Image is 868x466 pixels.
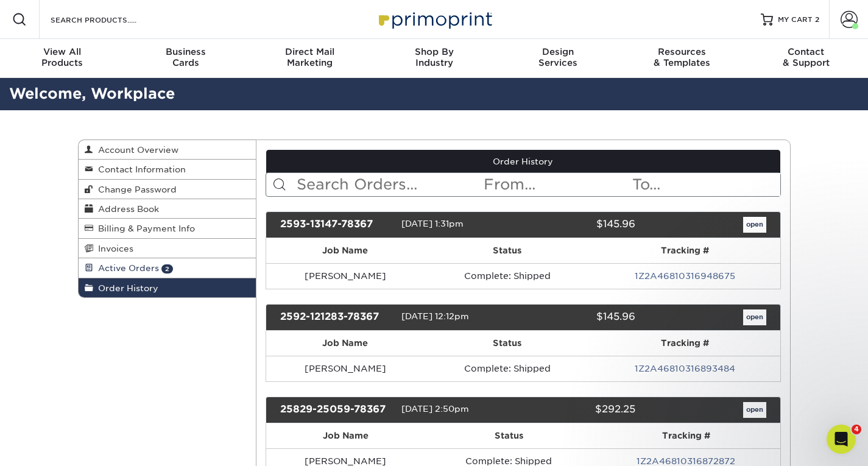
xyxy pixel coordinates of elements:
div: $145.96 [514,309,644,325]
a: Invoices [79,239,256,258]
a: DesignServices [496,39,620,78]
span: Resources [620,46,744,57]
span: Shop By [372,46,496,57]
span: [DATE] 12:12pm [401,311,469,321]
td: Complete: Shipped [424,356,590,381]
td: [PERSON_NAME] [266,263,424,289]
div: $145.96 [514,217,644,233]
a: Change Password [79,180,256,199]
span: Account Overview [93,145,178,155]
td: Complete: Shipped [424,263,590,289]
th: Tracking # [590,331,780,356]
th: Status [425,423,592,448]
a: Account Overview [79,140,256,160]
iframe: Intercom live chat [827,425,856,454]
a: Contact& Support [744,39,868,78]
span: [DATE] 1:31pm [401,219,464,228]
div: Marketing [248,46,372,68]
span: Order History [93,283,158,293]
span: Business [124,46,249,57]
div: & Support [744,46,868,68]
a: Contact Information [79,160,256,179]
td: [PERSON_NAME] [266,356,424,381]
div: & Templates [620,46,744,68]
span: Direct Mail [248,46,372,57]
a: open [743,402,766,418]
span: Design [496,46,620,57]
input: Search Orders... [295,173,482,196]
input: SEARCH PRODUCTS..... [49,12,168,27]
a: Direct MailMarketing [248,39,372,78]
a: 1Z2A46810316872872 [637,456,735,466]
span: 2 [815,15,819,24]
a: Address Book [79,199,256,219]
span: Billing & Payment Info [93,224,195,233]
a: Active Orders 2 [79,258,256,278]
input: To... [631,173,780,196]
span: Contact [744,46,868,57]
span: Contact Information [93,164,186,174]
th: Job Name [266,238,424,263]
a: BusinessCards [124,39,249,78]
div: Industry [372,46,496,68]
span: 4 [852,425,861,434]
span: Invoices [93,244,133,253]
span: Change Password [93,185,177,194]
img: Primoprint [373,6,495,32]
th: Status [424,238,590,263]
span: Address Book [93,204,159,214]
th: Tracking # [590,238,780,263]
div: 2593-13147-78367 [271,217,401,233]
div: Cards [124,46,249,68]
a: 1Z2A46810316893484 [635,364,735,373]
a: Shop ByIndustry [372,39,496,78]
a: open [743,309,766,325]
input: From... [482,173,631,196]
span: 2 [161,264,173,274]
a: Billing & Payment Info [79,219,256,238]
span: Active Orders [93,263,159,273]
th: Tracking # [592,423,780,448]
div: 2592-121283-78367 [271,309,401,325]
div: 25829-25059-78367 [271,402,401,418]
a: Resources& Templates [620,39,744,78]
a: Order History [79,278,256,297]
th: Job Name [266,331,424,356]
th: Status [424,331,590,356]
a: Order History [266,150,780,173]
div: $292.25 [514,402,644,418]
div: Services [496,46,620,68]
a: open [743,217,766,233]
span: MY CART [778,15,813,25]
th: Job Name [266,423,425,448]
span: [DATE] 2:50pm [401,404,469,414]
a: 1Z2A46810316948675 [635,271,735,281]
